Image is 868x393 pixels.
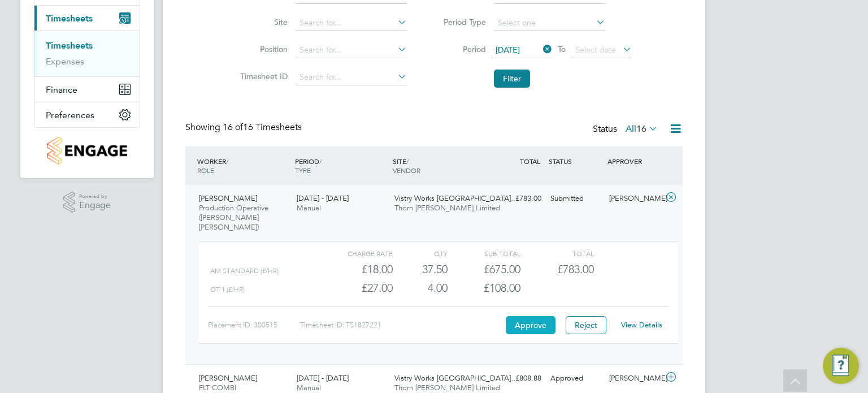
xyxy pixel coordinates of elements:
[197,166,214,175] span: ROLE
[435,17,486,27] label: Period Type
[237,17,288,27] label: Site
[448,260,520,279] div: £675.00
[199,203,268,232] span: Production Operative ([PERSON_NAME] [PERSON_NAME])
[210,286,245,293] span: OT 1 (£/HR)
[394,203,500,213] span: Thorn [PERSON_NAME] Limited
[393,166,420,175] span: VENDOR
[605,369,663,388] div: [PERSON_NAME]
[605,151,663,171] div: APPROVER
[448,247,520,260] div: Sub Total
[297,193,349,203] span: [DATE] - [DATE]
[554,42,569,57] span: To
[46,84,77,95] span: Finance
[546,189,605,208] div: Submitted
[494,15,605,31] input: Select one
[448,279,520,297] div: £108.00
[237,71,288,81] label: Timesheet ID
[621,320,662,330] a: View Details
[79,201,111,210] span: Engage
[487,189,546,208] div: £783.00
[46,40,93,51] a: Timesheets
[506,316,555,334] button: Approve
[393,279,448,297] div: 4.00
[210,267,279,275] span: AM Standard (£/HR)
[435,44,486,54] label: Period
[297,383,321,392] span: Manual
[237,44,288,54] label: Position
[487,369,546,388] div: £808.88
[34,6,140,31] button: Timesheets
[496,45,520,55] span: [DATE]
[320,279,393,297] div: £27.00
[546,151,605,171] div: STATUS
[394,373,518,383] span: Vistry Works [GEOGRAPHIC_DATA]…
[226,157,228,166] span: /
[393,260,448,279] div: 37.50
[295,166,311,175] span: TYPE
[194,151,292,180] div: WORKER
[296,70,407,85] input: Search for...
[297,203,321,213] span: Manual
[605,189,663,208] div: [PERSON_NAME]
[297,373,349,383] span: [DATE] - [DATE]
[223,122,243,133] span: 16 of
[390,151,488,180] div: SITE
[626,123,658,135] label: All
[47,137,127,165] img: countryside-properties-logo-retina.png
[199,373,257,383] span: [PERSON_NAME]
[300,316,503,334] div: Timesheet ID: TS1827221
[394,193,518,203] span: Vistry Works [GEOGRAPHIC_DATA]…
[393,247,448,260] div: QTY
[575,45,616,55] span: Select date
[823,348,859,384] button: Engage Resource Center
[394,383,500,392] span: Thorn [PERSON_NAME] Limited
[34,102,140,127] button: Preferences
[208,316,300,334] div: Placement ID: 300515
[34,77,140,102] button: Finance
[296,42,407,58] input: Search for...
[557,262,594,276] span: £783.00
[320,260,393,279] div: £18.00
[593,122,660,137] div: Status
[320,247,393,260] div: Charge rate
[199,193,257,203] span: [PERSON_NAME]
[46,13,93,24] span: Timesheets
[292,151,390,180] div: PERIOD
[34,137,140,165] a: Go to home page
[79,192,111,201] span: Powered by
[185,122,304,133] div: Showing
[46,56,84,67] a: Expenses
[520,247,593,260] div: Total
[494,70,530,88] button: Filter
[319,157,322,166] span: /
[636,123,646,135] span: 16
[34,31,140,76] div: Timesheets
[223,122,302,133] span: 16 Timesheets
[406,157,409,166] span: /
[296,15,407,31] input: Search for...
[520,157,540,166] span: TOTAL
[566,316,606,334] button: Reject
[46,110,94,120] span: Preferences
[63,192,111,213] a: Powered byEngage
[546,369,605,388] div: Approved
